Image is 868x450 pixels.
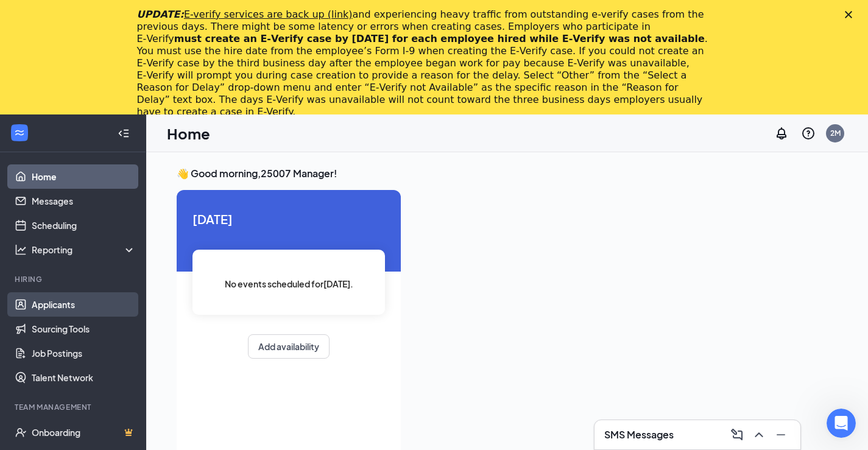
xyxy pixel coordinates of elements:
h3: SMS Messages [604,428,674,441]
svg: WorkstreamLogo [13,127,26,139]
b: must create an E‑Verify case by [DATE] for each employee hired while E‑Verify was not available [174,33,705,44]
button: ChevronUp [749,425,769,445]
svg: Collapse [118,127,130,139]
button: ComposeMessage [727,425,747,445]
a: E-verify services are back up (link) [184,9,353,20]
svg: QuestionInfo [801,126,816,141]
a: Scheduling [32,213,136,237]
div: Hiring [15,274,133,284]
a: Talent Network [32,365,136,390]
h1: Home [167,123,210,144]
i: UPDATE: [137,9,353,20]
button: Minimize [771,425,791,445]
a: Messages [32,189,136,213]
span: [DATE] [192,209,385,228]
div: Reporting [32,244,136,256]
h3: 👋 Good morning, 25007 Manager ! [177,167,838,180]
a: OnboardingCrown [32,420,136,445]
a: Applicants [32,292,136,317]
a: Home [32,164,136,189]
iframe: Intercom live chat [827,409,856,438]
div: and experiencing heavy traffic from outstanding e-verify cases from the previous days. There migh... [137,9,712,118]
a: Job Postings [32,341,136,365]
div: Team Management [15,402,133,412]
svg: Minimize [774,427,788,442]
svg: Analysis [15,244,27,256]
svg: ChevronUp [752,427,766,442]
svg: ComposeMessage [730,427,744,442]
a: Sourcing Tools [32,317,136,341]
svg: Notifications [774,126,789,141]
div: 2M [830,128,841,138]
button: Add availability [248,334,330,359]
span: No events scheduled for [DATE] . [225,277,353,290]
div: Close [845,11,857,18]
